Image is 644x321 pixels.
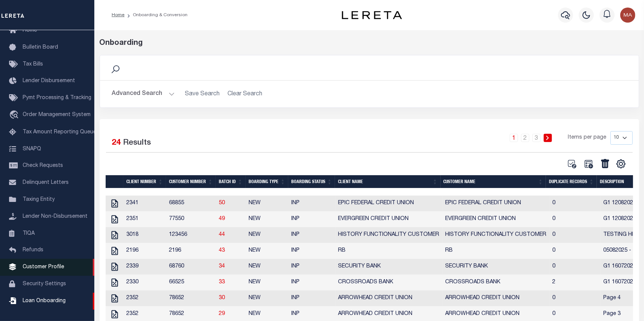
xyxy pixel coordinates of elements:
[219,248,225,253] a: 43
[166,275,216,290] td: 66525
[23,45,58,50] span: Bulletin Board
[550,196,601,211] td: 0
[23,62,43,67] span: Tax Bills
[23,180,69,185] span: Delinquent Letters
[289,243,335,259] td: INP
[443,243,550,259] td: RB
[335,243,443,259] td: RB
[166,211,216,227] td: 77550
[246,243,289,259] td: NEW
[246,175,288,188] th: Boarding Type: activate to sort column ascending
[443,290,550,306] td: ARROWHEAD CREDIT UNION
[550,275,601,290] td: 2
[550,243,601,259] td: 0
[219,311,225,316] a: 29
[289,275,335,290] td: INP
[23,298,66,304] span: Loan Onboarding
[219,232,225,237] a: 44
[246,211,289,227] td: NEW
[288,175,335,188] th: Boarding Status: activate to sort column ascending
[335,259,443,275] td: SECURITY BANK
[246,290,289,306] td: NEW
[443,227,550,243] td: HISTORY FUNCTIONALITY CUSTOMER
[550,211,601,227] td: 0
[23,231,35,236] span: TIQA
[335,275,443,290] td: CROSSROADS BANK
[23,214,88,219] span: Lender Non-Disbursement
[441,175,546,188] th: Customer Name: activate to sort column ascending
[335,175,441,188] th: Client Name: activate to sort column ascending
[568,134,607,142] span: Items per page
[166,175,216,188] th: Customer Number: activate to sort column ascending
[124,290,166,306] td: 2352
[219,216,225,222] a: 49
[23,281,66,287] span: Security Settings
[335,290,443,306] td: ARROWHEAD CREDIT UNION
[335,196,443,211] td: EPIC FEDERAL CREDIT UNION
[219,280,225,285] a: 33
[124,12,188,18] li: Onboarding & Conversion
[124,227,166,243] td: 3018
[23,248,43,253] span: Refunds
[112,139,121,147] span: 24
[9,110,21,120] i: travel_explore
[620,8,635,23] img: svg+xml;base64,PHN2ZyB4bWxucz0iaHR0cDovL3d3dy53My5vcmcvMjAwMC9zdmciIHBvaW50ZXItZXZlbnRzPSJub25lIi...
[219,264,225,269] a: 34
[124,211,166,227] td: 2351
[443,196,550,211] td: EPIC FEDERAL CREDIT UNION
[166,259,216,275] td: 68760
[546,175,597,188] th: Duplicate Records: activate to sort column ascending
[100,38,639,49] div: Onboarding
[124,196,166,211] td: 2341
[112,13,124,17] a: Home
[550,290,601,306] td: 0
[112,87,175,101] button: Advanced Search
[216,175,246,188] th: Batch ID: activate to sort column ascending
[23,163,63,168] span: Check Requests
[443,259,550,275] td: SECURITY BANK
[246,275,289,290] td: NEW
[246,196,289,211] td: NEW
[23,78,75,84] span: Lender Disbursement
[550,227,601,243] td: 0
[123,175,166,188] th: Client Number: activate to sort column ascending
[289,211,335,227] td: INP
[23,28,37,33] span: Home
[246,227,289,243] td: NEW
[289,259,335,275] td: INP
[23,264,64,270] span: Customer Profile
[443,275,550,290] td: CROSSROADS BANK
[219,200,225,206] a: 50
[23,130,96,135] span: Tax Amount Reporting Queue
[246,259,289,275] td: NEW
[289,196,335,211] td: INP
[335,211,443,227] td: EVERGREEN CREDIT UNION
[166,290,216,306] td: 78652
[532,134,541,142] a: 3
[23,112,91,118] span: Order Management System
[550,259,601,275] td: 0
[289,290,335,306] td: INP
[335,227,443,243] td: HISTORY FUNCTIONALITY CUSTOMER
[124,243,166,259] td: 2196
[289,227,335,243] td: INP
[521,134,529,142] a: 2
[166,243,216,259] td: 2196
[23,95,91,101] span: Pymt Processing & Tracking
[510,134,518,142] a: 1
[123,137,151,149] label: Results
[342,11,402,19] img: logo-dark.svg
[166,227,216,243] td: 123456
[219,295,225,301] a: 30
[124,275,166,290] td: 2330
[23,146,41,151] span: SNAPQ
[443,211,550,227] td: EVERGREEN CREDIT UNION
[23,197,55,202] span: Taxing Entity
[166,196,216,211] td: 68855
[124,259,166,275] td: 2339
